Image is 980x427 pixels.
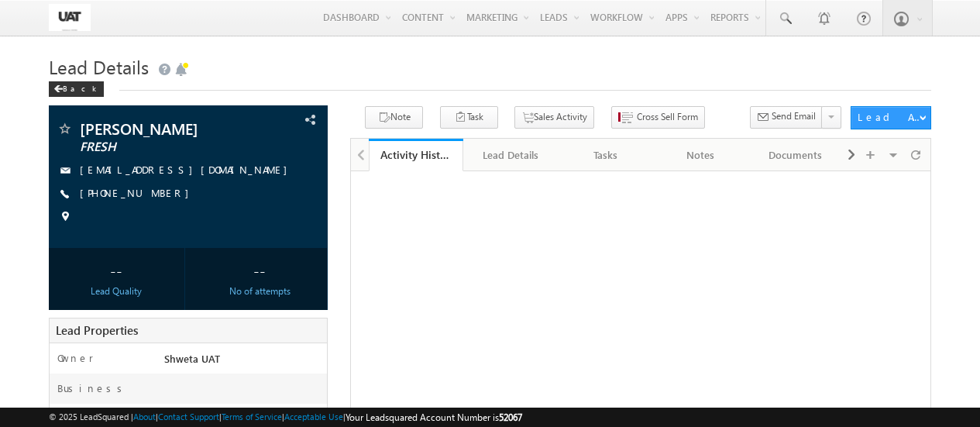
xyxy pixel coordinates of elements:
[284,412,343,422] a: Acceptable Use
[666,146,735,164] div: Notes
[440,106,498,129] button: Task
[49,4,91,31] img: Custom Logo
[56,322,138,338] span: Lead Properties
[571,146,640,164] div: Tasks
[463,139,559,171] a: Lead Details
[49,410,522,425] span: © 2025 LeadSquared | | | | |
[750,106,823,129] button: Send Email
[499,412,522,423] span: 52067
[514,106,594,129] button: Sales Activity
[858,110,923,124] div: Lead Actions
[53,256,180,284] div: --
[772,109,816,123] span: Send Email
[611,106,705,129] button: Cross Sell Form
[80,139,251,155] span: FRESH
[196,256,323,284] div: --
[53,284,180,298] div: Lead Quality
[380,147,452,162] div: Activity History
[49,81,104,97] div: Back
[80,163,295,176] a: [EMAIL_ADDRESS][DOMAIN_NAME]
[57,381,128,395] label: Business
[133,412,156,422] a: About
[748,139,844,171] a: Documents
[654,139,749,171] a: Notes
[369,139,464,170] li: Activity History
[369,139,464,171] a: Activity History
[365,106,423,129] button: Note
[49,54,149,79] span: Lead Details
[80,186,197,201] span: [PHONE_NUMBER]
[164,352,220,365] span: Shweta UAT
[49,81,112,94] a: Back
[761,146,830,164] div: Documents
[851,106,930,129] button: Lead Actions
[80,121,251,136] span: [PERSON_NAME]
[476,146,545,164] div: Lead Details
[346,412,522,423] span: Your Leadsquared Account Number is
[196,284,323,298] div: No of attempts
[559,139,654,171] a: Tasks
[637,110,698,124] span: Cross Sell Form
[222,412,282,422] a: Terms of Service
[158,412,219,422] a: Contact Support
[57,351,94,365] label: Owner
